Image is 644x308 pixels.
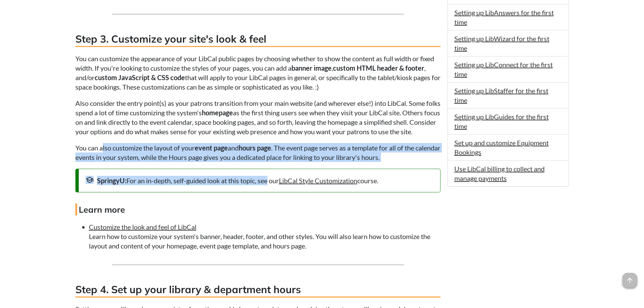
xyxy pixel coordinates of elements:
[89,222,440,251] li: Learn how to customize your system's banner, header, footer, and other styles. You will also lear...
[75,143,440,162] p: You can also customize the layout of your and . The event page serves as a template for all of th...
[291,64,332,72] strong: banner image
[454,139,549,156] a: Set up and customize Equipment Bookings
[75,282,440,298] h3: Step 4. Set up your library & department hours
[89,223,196,231] a: Customize the look and feel of LibCal
[75,54,440,92] p: You can customize the appearance of your LibCal public pages by choosing whether to show the cont...
[86,176,433,185] div: For an in-depth, self-guided look at this topic, see our course.
[202,109,233,117] strong: homepage
[195,144,228,152] strong: event page
[75,32,440,47] h3: Step 3. Customize your site's look & feel
[333,64,424,72] strong: custom HTML header & footer
[95,73,185,81] strong: custom JavaScript & CSS code
[454,165,545,182] a: Use LibCal billing to collect and manage payments
[454,34,549,52] a: Setting up LibWizard for the first time
[97,176,126,185] strong: SpringyU:
[454,113,549,130] a: Setting up LibGuides for the first time
[75,98,440,136] p: Also consider the entry point(s) as your patrons transition from your main website (and wherever ...
[86,176,94,184] span: school
[622,274,637,282] a: arrow_upward
[622,273,637,288] span: arrow_upward
[279,176,357,185] a: LibCal Style Customization
[454,8,554,26] a: Setting up LibAnswers for the first time
[239,144,271,152] strong: hours page
[75,204,440,215] h4: Learn more
[454,61,553,78] a: Setting up LibConnect for the first time
[454,87,548,104] a: Setting up LibStaffer for the first time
